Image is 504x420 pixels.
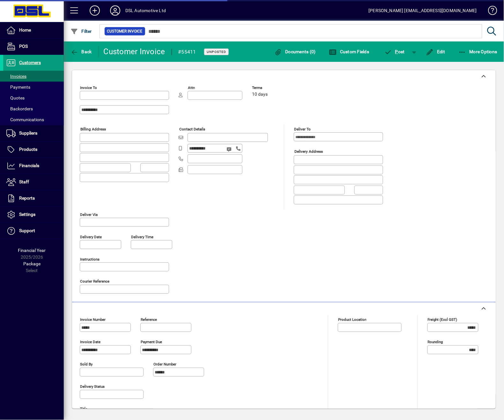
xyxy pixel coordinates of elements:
button: Documents (0) [273,46,317,57]
a: Home [3,22,64,38]
button: Send SMS [222,142,237,157]
span: Quotes [6,95,25,100]
mat-label: Title [80,407,87,411]
span: Filter [70,29,92,34]
mat-label: Deliver via [80,212,98,217]
div: [PERSON_NAME] [EMAIL_ADDRESS][DOMAIN_NAME] [369,5,477,16]
span: Back [70,49,92,54]
span: Home [19,27,31,33]
span: Customers [19,60,41,65]
mat-label: Sold by [80,362,93,366]
span: Backorders [6,106,33,111]
mat-label: Reference [141,317,157,322]
span: Staff [19,179,29,184]
div: Customer Invoice [104,47,165,57]
a: Reports [3,190,64,206]
a: Communications [3,114,64,125]
mat-label: Courier Reference [80,279,109,284]
button: Post [381,46,408,57]
mat-label: Delivery time [131,234,153,239]
span: Terms [252,86,290,90]
button: Filter [69,26,93,37]
span: Settings [19,212,35,217]
span: Financials [19,163,39,168]
app-page-header-button: Back [64,46,99,57]
a: Financials [3,158,64,174]
a: Quotes [3,92,64,103]
span: POS [19,44,28,49]
span: P [395,49,398,54]
button: More Options [457,46,499,57]
button: Custom Fields [328,46,371,57]
a: Invoices [3,71,64,82]
a: Products [3,142,64,158]
span: Invoices [6,74,26,79]
span: Customer Invoice [107,28,143,34]
span: ost [384,49,405,54]
button: Add [85,5,105,16]
a: Staff [3,174,64,190]
mat-label: Invoice To [80,85,97,90]
mat-label: Delivery date [80,234,102,239]
span: Custom Fields [329,49,369,54]
span: Products [19,147,37,152]
button: Profile [105,5,125,16]
button: Back [69,46,93,57]
span: Suppliers [19,130,37,136]
span: Communications [6,117,44,122]
mat-label: Payment due [141,340,162,344]
mat-label: Freight (excl GST) [428,317,457,322]
mat-label: Invoice number [80,317,106,322]
span: Unposted [207,50,226,54]
span: More Options [459,49,498,54]
mat-label: Instructions [80,257,100,261]
a: Payments [3,82,64,92]
a: Support [3,223,64,239]
span: Support [19,228,35,233]
span: Payments [6,85,30,90]
a: Suppliers [3,125,64,141]
span: Reports [19,195,35,201]
div: DSL Automotive Ltd [125,5,166,16]
mat-label: Deliver To [294,127,311,131]
a: POS [3,39,64,55]
span: Financial Year [18,248,46,253]
mat-label: Invoice date [80,340,100,344]
div: #55411 [178,47,196,57]
mat-label: Order number [153,362,176,366]
mat-label: Attn [188,85,195,90]
a: Knowledge Base [483,1,496,22]
span: 10 days [252,92,268,97]
mat-label: Delivery status [80,384,105,389]
span: Edit [426,49,445,54]
mat-label: Product location [338,317,367,322]
a: Settings [3,207,64,223]
button: Edit [425,46,447,57]
span: Documents (0) [274,49,316,54]
span: Package [23,261,41,266]
mat-label: Rounding [428,340,443,344]
a: Backorders [3,103,64,114]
